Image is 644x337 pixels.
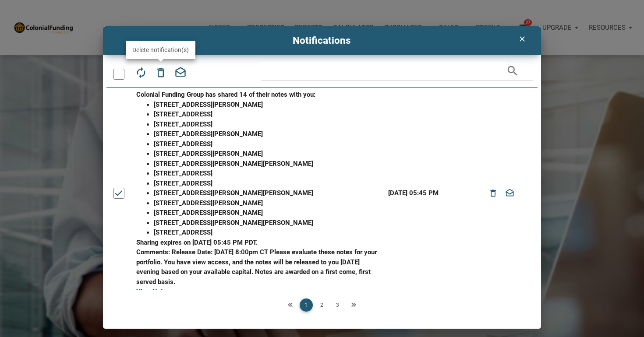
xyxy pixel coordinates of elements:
[154,228,384,238] li: [STREET_ADDRESS]
[315,298,329,312] a: 2
[517,35,527,43] i: clear
[154,208,384,218] li: [STREET_ADDRESS][PERSON_NAME]
[136,90,384,100] div: Colonial Funding Group has shared 14 of their notes with you:
[136,288,170,295] a: View Notes
[136,238,384,248] div: Sharing expires on [DATE] 05:45 PM PDT.
[154,149,384,159] li: [STREET_ADDRESS][PERSON_NAME]
[155,67,167,79] i: delete_outline
[154,129,384,139] li: [STREET_ADDRESS][PERSON_NAME]
[154,119,384,130] li: [STREET_ADDRESS]
[154,100,384,110] li: [STREET_ADDRESS][PERSON_NAME]
[284,298,297,312] a: Previous
[386,88,470,299] td: [DATE] 05:45 PM
[154,168,384,179] li: [STREET_ADDRESS]
[154,179,384,189] li: [STREET_ADDRESS]
[511,31,533,47] button: clear
[154,218,384,228] li: [STREET_ADDRESS][PERSON_NAME][PERSON_NAME]
[502,185,518,202] button: drafts
[110,33,535,48] h4: Notifications
[331,298,344,312] a: 3
[151,62,170,81] button: delete_outline
[300,298,313,312] a: 1
[136,247,384,287] div: Comments: Release Date: [DATE] 8:00pm CT Please evaluate these notes for your portfolio. You have...
[154,139,384,149] li: [STREET_ADDRESS]
[504,185,515,201] i: drafts
[488,185,499,201] i: delete_outline
[506,62,519,81] i: search
[154,198,384,208] li: [STREET_ADDRESS][PERSON_NAME]
[154,159,384,169] li: [STREET_ADDRESS][PERSON_NAME][PERSON_NAME]
[154,188,384,198] li: [STREET_ADDRESS][PERSON_NAME][PERSON_NAME]
[347,298,360,312] a: Next
[485,185,502,202] button: delete_outline
[170,62,190,81] button: drafts
[174,67,187,79] i: drafts
[135,67,147,79] i: autorenew
[154,109,384,119] li: [STREET_ADDRESS]
[131,62,151,81] button: autorenew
